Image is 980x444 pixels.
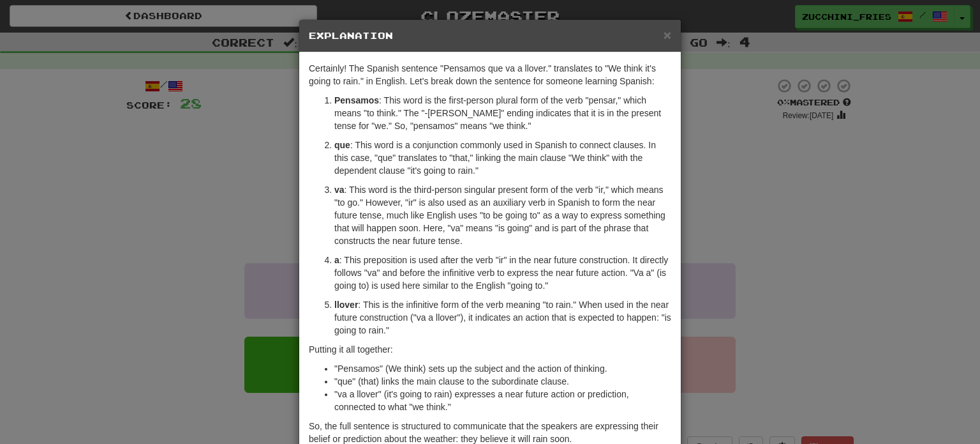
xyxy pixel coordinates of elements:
[334,185,345,195] strong: va
[334,362,671,375] li: "Pensamos" (We think) sets up the subject and the action of thinking.
[334,388,671,413] li: "va a llover" (it's going to rain) expresses a near future action or prediction, connected to wha...
[334,95,379,105] strong: Pensamos
[309,29,671,42] h5: Explanation
[664,27,671,42] span: ×
[334,375,671,388] li: "que" (that) links the main clause to the subordinate clause.
[664,28,671,42] button: Close
[334,298,671,337] p: : This is the infinitive form of the verb meaning "to rain." When used in the near future constru...
[334,140,350,150] strong: que
[309,343,671,356] p: Putting it all together:
[334,254,671,292] p: : This preposition is used after the verb "ir" in the near future construction. It directly follo...
[334,255,339,265] strong: a
[309,62,671,88] p: Certainly! The Spanish sentence "Pensamos que va a llover." translates to "We think it's going to...
[334,139,671,177] p: : This word is a conjunction commonly used in Spanish to connect clauses. In this case, "que" tra...
[334,94,671,132] p: : This word is the first-person plural form of the verb "pensar," which means "to think." The "-[...
[334,300,358,310] strong: llover
[334,183,671,247] p: : This word is the third-person singular present form of the verb "ir," which means "to go." Howe...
